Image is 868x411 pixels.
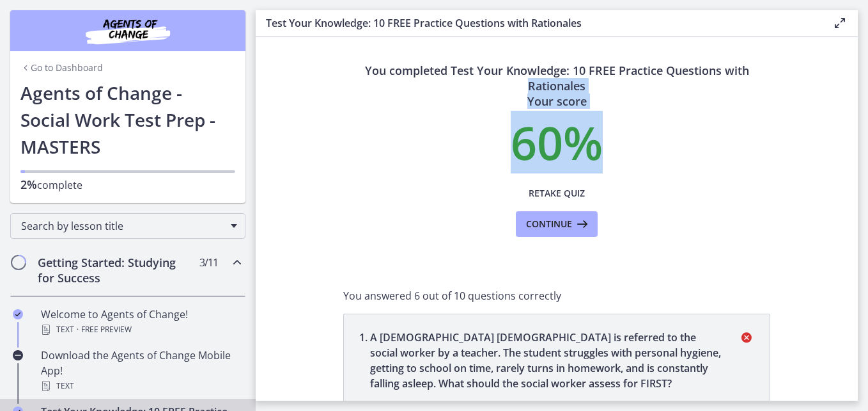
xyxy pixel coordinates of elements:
div: Text [41,322,240,337]
span: 1 . [359,330,370,391]
p: A [DEMOGRAPHIC_DATA] [DEMOGRAPHIC_DATA] is referred to the social worker by a teacher. The studen... [370,330,724,391]
span: Continue [526,216,572,232]
img: Agents of Change [51,15,205,46]
div: Search by lesson title [10,213,245,239]
a: Go to Dashboard [20,61,103,74]
i: incorrect [739,330,754,345]
span: Retake Quiz [529,186,585,201]
i: Completed [13,309,23,319]
div: Text [41,378,240,394]
span: · [77,322,79,337]
h3: You completed Test Your Knowledge: 10 FREE Practice Questions with Rationales Your score [343,63,770,109]
span: 3 / 11 [199,255,218,270]
span: Free preview [81,322,132,337]
button: Retake Quiz [516,181,598,206]
span: 2% [20,177,37,192]
p: 60 % [343,119,770,165]
div: Welcome to Agents of Change! [41,307,240,337]
p: complete [20,177,235,193]
div: Download the Agents of Change Mobile App! [41,348,240,394]
h3: Test Your Knowledge: 10 FREE Practice Questions with Rationales [266,15,812,31]
p: You answered 6 out of 10 questions correctly [343,288,770,303]
h1: Agents of Change - Social Work Test Prep - MASTERS [20,79,235,160]
button: Continue [516,211,598,237]
span: Search by lesson title [21,219,224,233]
h2: Getting Started: Studying for Success [38,255,194,286]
